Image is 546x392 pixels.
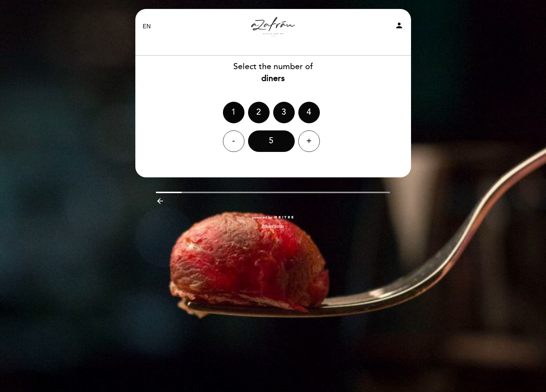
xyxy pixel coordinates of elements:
div: 2 [248,102,270,123]
span: powered by [252,215,272,220]
div: Select the number of [135,61,411,85]
div: 5 [248,130,295,152]
img: MEITRE [274,216,294,219]
a: powered by [252,215,294,220]
div: 3 [273,102,295,123]
div: + [298,130,320,152]
div: 4 [298,102,320,123]
b: diners [261,73,285,83]
a: Azafran [228,17,318,37]
i: arrow_backward [156,197,164,205]
button: person [395,21,403,32]
div: 1 [223,102,244,123]
a: Privacy policy [262,224,284,229]
div: - [223,130,244,152]
i: person [395,21,403,30]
